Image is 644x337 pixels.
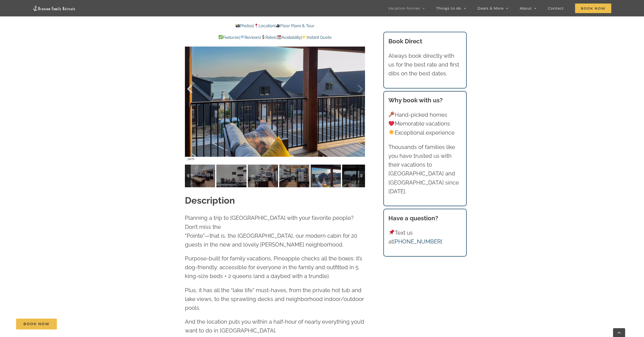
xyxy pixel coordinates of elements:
a: Availability [277,35,301,40]
img: Pineapple-Pointe-Christmas-at-Table-Rock-Lake-Branson-Missouri-1414-scaled.jpg-nggid042049-ngg0dy... [342,165,372,187]
img: 👉 [302,35,306,39]
span: Planning a trip to [GEOGRAPHIC_DATA] with your favorite people? Don’t miss the [185,215,353,230]
span: “Pointe”—that is, the [GEOGRAPHIC_DATA], our modern cabin for 20 guests in the new and lovely [PE... [185,232,357,248]
strong: Have a question? [388,215,438,222]
img: Branson Family Retreats Logo [33,5,75,11]
img: 💬 [240,35,244,39]
b: Book Direct [388,38,422,45]
a: Book Now [16,319,57,329]
p: Hand-picked homes Memorable vacations Exceptional experience [388,110,462,137]
a: [PHONE_NUMBER] [393,238,442,245]
p: Always book directly with us for the best rate and first dibs on the best dates. [388,51,462,78]
img: ✅ [219,35,223,39]
a: Reviews [240,35,260,40]
span: Book Now [23,322,50,326]
img: Pineapple-Pointe-vacation-home-Table-Rock-Lake-1106-scaled.jpg-nggid042019-ngg0dyn-120x90-00f0w01... [311,165,341,187]
img: 📌 [389,230,394,235]
img: Pineapple-Pointe-at-Table-Rock-Lake-3022-scaled.jpg-nggid043060-ngg0dyn-120x90-00f0w010c011r110f1... [216,165,247,187]
span: About [520,7,532,10]
a: Photos [235,23,253,28]
img: 📸 [236,24,240,28]
img: 💲 [261,35,265,39]
span: Deals & More [477,7,504,10]
span: Vacation homes [388,7,420,10]
a: Floor Plans & Tour [276,23,314,28]
span: Book Now [575,4,611,13]
img: ❤️ [389,121,394,126]
img: 🌟 [389,130,394,135]
a: Location [254,23,275,28]
a: Instant Quote [302,35,332,40]
span: Plus, it has all the “lake life” must-haves, from the private hot tub and lake views, to the spra... [185,287,364,311]
img: Pineapple-Pointe-at-Table-Rock-Lake-3023-scaled.jpg-nggid043061-ngg0dyn-120x90-00f0w010c011r110f1... [279,165,309,187]
span: Contact [548,7,564,10]
span: Purpose-built for family vacations, Pineapple checks all the boxes: it’s dog-friendly, accessible... [185,255,362,279]
a: Rates [261,35,276,40]
span: Things to do [436,7,461,10]
img: 📍 [254,24,258,28]
h3: Why book with us? [388,96,462,105]
img: Pineapple-Pointe-at-Table-Rock-Lake-3021-scaled.jpg-nggid043059-ngg0dyn-120x90-00f0w010c011r110f1... [248,165,278,187]
img: 📆 [277,35,281,39]
img: 🎥 [276,24,280,28]
p: Text us at [388,228,462,246]
p: | | [185,23,365,29]
strong: Description [185,195,235,206]
a: Features [218,35,239,40]
img: Pineapple-Pointe-at-Table-Rock-Lake-3018-scaled.jpg-nggid043057-ngg0dyn-120x90-00f0w010c011r110f1... [185,165,215,187]
p: Thousands of families like you have trusted us with their vacations to [GEOGRAPHIC_DATA] and [GEO... [388,143,462,196]
p: | | | | [185,34,365,41]
img: 🔑 [389,112,394,117]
